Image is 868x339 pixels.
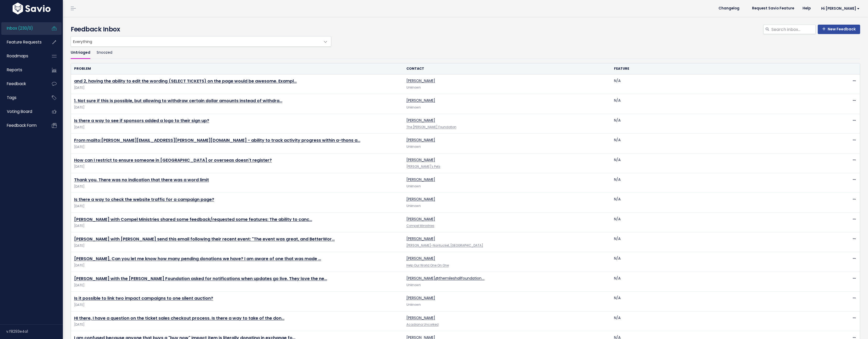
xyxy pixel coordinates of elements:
span: Unknown [406,303,421,307]
a: [PERSON_NAME] [406,118,435,123]
a: [PERSON_NAME] [406,177,435,182]
a: The [PERSON_NAME] Foundation [406,125,456,129]
span: Everything [71,36,331,47]
span: Reports [7,67,22,73]
a: [PERSON_NAME] [406,196,435,202]
span: [DATE] [74,322,400,327]
a: [PERSON_NAME] with Compel Ministries shared some feedback/requested some features: The ability to... [74,216,312,222]
span: Unknown [406,184,421,188]
a: Untriaged [71,47,90,59]
span: Tags [7,95,16,100]
td: N/A [611,94,819,114]
a: Snoozed [97,47,112,59]
a: Tags [1,92,43,104]
a: Reports [1,64,43,76]
span: [DATE] [74,243,400,249]
a: How can I restrict to ensure someone in [GEOGRAPHIC_DATA] or overseas doesn't register? [74,157,272,163]
span: [DATE] [74,283,400,288]
a: Roadmaps [1,50,43,62]
td: N/A [611,232,819,252]
span: Everything [71,36,320,46]
span: [DATE] [74,302,400,308]
span: [DATE] [74,144,400,150]
a: Help [798,4,815,12]
a: Is there a way to see if sponsors added a logo to their sign up? [74,118,209,124]
div: v.f8293e4a1 [6,325,63,338]
a: 1. Not sure if this is possible, but allowing to withdraw certain dollar amounts instead of withdra… [74,98,282,104]
a: [PERSON_NAME] [406,236,435,241]
a: [PERSON_NAME]@themileshallfoundation.… [406,276,485,281]
td: N/A [611,74,819,94]
td: N/A [611,272,819,291]
a: [PERSON_NAME] [406,137,435,143]
td: N/A [611,193,819,212]
a: [PERSON_NAME] [406,98,435,103]
td: N/A [611,311,819,331]
th: Feature [611,63,819,74]
a: [PERSON_NAME]'s Pets [406,165,440,169]
td: N/A [611,292,819,311]
th: Problem [71,63,403,74]
td: N/A [611,134,819,153]
span: Unknown [406,145,421,149]
a: Request Savio Feature [748,4,798,12]
span: [DATE] [74,184,400,189]
a: [PERSON_NAME] [406,78,435,83]
a: [PERSON_NAME] with the [PERSON_NAME] Foundation asked for notifications when updates go live. The... [74,276,327,282]
td: N/A [611,173,819,193]
a: Feedback form [1,119,43,132]
a: [PERSON_NAME], Can you let me know how many pending donations we have? I am aware of one that was... [74,256,321,262]
a: New Feedback [818,25,860,34]
td: N/A [611,252,819,272]
span: Feature Requests [7,39,42,45]
a: Feedback [1,78,43,90]
span: Unknown [406,105,421,110]
span: [DATE] [74,105,400,110]
a: Thank you. There was no indication that there was a word limit [74,177,209,183]
span: [DATE] [74,263,400,268]
span: [DATE] [74,164,400,169]
td: N/A [611,153,819,173]
span: Voting Board [7,109,32,114]
span: Hi [PERSON_NAME] [821,7,860,10]
th: Contact [403,63,611,74]
a: Voting Board [1,106,43,118]
img: logo-white.9d6f32f41409.svg [11,3,52,14]
a: [PERSON_NAME] [406,157,435,162]
span: [DATE] [74,85,400,91]
a: [PERSON_NAME]-Nantucket, [GEOGRAPHIC_DATA] [406,243,483,248]
span: Feedback form [7,123,37,128]
span: [DATE] [74,125,400,130]
a: From mailto:[PERSON_NAME][EMAIL_ADDRESS][PERSON_NAME][DOMAIN_NAME] - ability to track activity pr... [74,137,360,143]
a: [PERSON_NAME] [406,315,435,320]
a: Inbox (230/0) [1,22,43,34]
a: Compel Ministries [406,224,434,228]
a: Help Our World One On One [406,263,449,267]
td: N/A [611,212,819,232]
a: [PERSON_NAME] [406,295,435,300]
a: Feature Requests [1,36,43,48]
span: Inbox (230/0) [7,25,33,31]
a: [PERSON_NAME] with [PERSON_NAME] send this email following their recent event: "The event was gre... [74,236,335,242]
a: Is there a way to check the website traffic for a campaign page? [74,196,214,203]
a: [PERSON_NAME] [406,216,435,222]
span: Unknown [406,283,421,287]
span: Unknown [406,204,421,208]
span: [DATE] [74,204,400,209]
ul: Filter feature requests [71,47,860,59]
a: and 2, having the ability to edit the wording (SELECT TICKETS) on the page would be awesome. Exampl… [74,78,297,84]
h4: Feedback Inbox [71,25,860,34]
a: [PERSON_NAME] [406,256,435,261]
span: Unknown [406,85,421,90]
input: Search inbox... [771,25,816,34]
span: Roadmaps [7,53,28,59]
span: Feedback [7,81,26,86]
span: [DATE] [74,223,400,229]
a: Hi [PERSON_NAME] [815,4,864,13]
span: Changelog [718,7,739,10]
a: HI there, I have a question on the ticket sales checkout process. Is there a way to take of the don… [74,315,284,321]
td: N/A [611,114,819,133]
a: Acadiana Uncorked [406,322,439,327]
a: Is it possible to link two impact campaigns to one silent auction? [74,295,213,301]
